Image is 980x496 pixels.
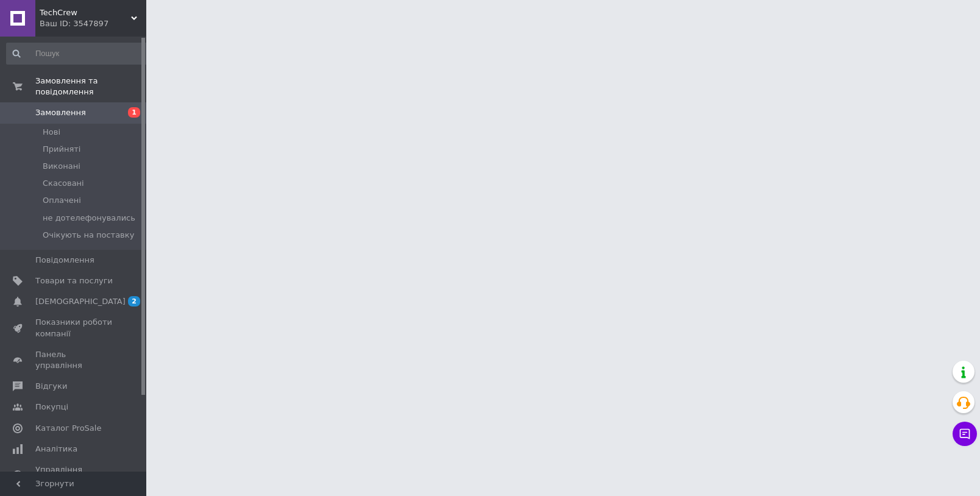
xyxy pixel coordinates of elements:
[35,402,68,413] span: Покупці
[35,464,113,486] span: Управління сайтом
[43,230,134,241] span: Очікують на поставку
[43,127,60,138] span: Нові
[43,213,135,224] span: не дотелефонувались
[40,7,131,18] span: TechCrew
[35,296,126,307] span: [DEMOGRAPHIC_DATA]
[128,296,140,306] span: 2
[43,161,80,172] span: Виконані
[35,76,146,97] span: Замовлення та повідомлення
[6,43,151,65] input: Пошук
[43,144,80,155] span: Прийняті
[43,195,81,206] span: Оплачені
[35,381,67,392] span: Відгуки
[43,178,84,189] span: Скасовані
[35,423,101,434] span: Каталог ProSale
[35,444,77,455] span: Аналітика
[35,255,94,266] span: Повідомлення
[40,18,146,29] div: Ваш ID: 3547897
[35,275,113,286] span: Товари та послуги
[35,317,113,339] span: Показники роботи компанії
[35,349,113,371] span: Панель управління
[35,107,86,118] span: Замовлення
[128,107,140,118] span: 1
[953,422,977,446] button: Чат з покупцем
